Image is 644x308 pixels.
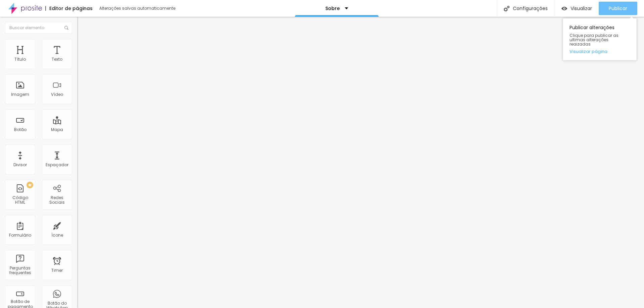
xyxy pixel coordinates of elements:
[45,6,93,11] div: Editor de páginas
[9,233,31,238] div: Formulário
[51,233,63,238] div: Ícone
[51,92,63,97] div: Vídeo
[555,2,599,15] button: Visualizar
[46,163,68,167] div: Espaçador
[504,6,509,11] img: Icone
[51,268,63,273] div: Timer
[570,49,630,54] a: Visualizar página
[325,6,340,11] p: Sobre
[44,195,70,205] div: Redes Sociais
[77,17,644,308] iframe: Editor
[14,57,26,62] div: Título
[563,18,637,60] div: Publicar alterações
[570,33,630,47] span: Clique para publicar as ultimas alterações reaizadas
[561,6,567,11] img: view-1.svg
[51,127,63,132] div: Mapa
[99,6,176,10] div: Alterações salvas automaticamente
[64,26,68,30] img: Icone
[571,6,592,11] span: Visualizar
[7,195,33,205] div: Código HTML
[14,127,26,132] div: Botão
[7,266,33,275] div: Perguntas frequentes
[599,2,637,15] button: Publicar
[13,163,27,167] div: Divisor
[11,92,29,97] div: Imagem
[52,57,62,62] div: Texto
[5,22,72,34] input: Buscar elemento
[609,6,627,11] span: Publicar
